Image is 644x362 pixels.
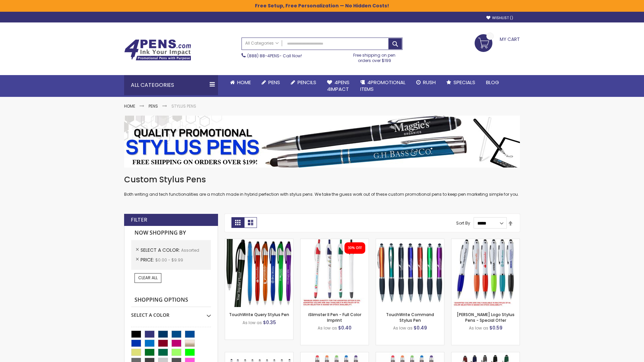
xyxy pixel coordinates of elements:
[124,103,135,109] a: Home
[441,75,481,90] a: Specials
[386,312,434,323] a: TouchWrite Command Stylus Pen
[453,79,475,86] span: Specials
[229,312,289,317] a: TouchWrite Query Stylus Pen
[131,216,147,224] strong: Filter
[225,75,256,90] a: Home
[141,247,181,253] span: Select A Color
[149,103,158,109] a: Pens
[243,320,262,325] span: As low as
[346,50,403,63] div: Free shipping on pen orders over $199
[285,75,322,90] a: Pencils
[414,324,427,331] span: $0.49
[124,174,520,185] h1: Custom Stylus Pens
[225,352,293,358] a: Stiletto Advertising Stylus Pens-Assorted
[355,75,411,97] a: 4PROMOTIONALITEMS
[131,293,211,307] strong: Shopping Options
[338,324,352,331] span: $0.40
[131,226,211,240] strong: Now Shopping by
[486,79,499,86] span: Blog
[301,239,369,307] img: iSlimster II - Full Color-Assorted
[124,174,520,197] div: Both writing and tech functionalities are a match made in hybrid perfection with stylus pens. We ...
[301,352,369,358] a: Islander Softy Gel Pen with Stylus-Assorted
[268,79,280,86] span: Pens
[360,79,406,93] span: 4PROMOTIONAL ITEMS
[376,239,444,244] a: TouchWrite Command Stylus Pen-Assorted
[451,239,520,244] a: Kimberly Logo Stylus Pens-Assorted
[348,246,362,250] div: 30% OFF
[376,352,444,358] a: Islander Softy Gel with Stylus - ColorJet Imprint-Assorted
[469,325,488,331] span: As low as
[256,75,285,90] a: Pens
[138,275,158,281] span: Clear All
[301,239,369,244] a: iSlimster II - Full Color-Assorted
[456,220,470,226] label: Sort By
[141,256,155,263] span: Price
[318,325,337,331] span: As low as
[411,75,441,90] a: Rush
[245,41,279,46] span: All Categories
[124,39,191,61] img: 4Pens Custom Pens and Promotional Products
[225,239,293,307] img: TouchWrite Query Stylus Pen-Assorted
[155,257,183,263] span: $0.00 - $9.99
[135,273,161,283] a: Clear All
[481,75,504,90] a: Blog
[451,352,520,358] a: Custom Soft Touch® Metal Pens with Stylus-Assorted
[124,75,218,95] div: All Categories
[124,116,520,168] img: Stylus Pens
[451,239,520,307] img: Kimberly Logo Stylus Pens-Assorted
[376,239,444,307] img: TouchWrite Command Stylus Pen-Assorted
[327,79,350,93] span: 4Pens 4impact
[247,53,302,59] span: - Call Now!
[298,79,316,86] span: Pencils
[423,79,436,86] span: Rush
[242,38,282,49] a: All Categories
[181,247,199,253] span: Assorted
[131,307,211,318] div: Select A Color
[225,239,293,244] a: TouchWrite Query Stylus Pen-Assorted
[486,15,513,20] a: Wishlist
[308,312,361,323] a: iSlimster II Pen - Full Color Imprint
[393,325,413,331] span: As low as
[457,312,515,323] a: [PERSON_NAME] Logo Stylus Pens - Special Offer
[263,319,276,326] span: $0.35
[231,217,244,228] strong: Grid
[247,53,279,59] a: (888) 88-4PENS
[237,79,251,86] span: Home
[322,75,355,97] a: 4Pens4impact
[489,324,502,331] span: $0.59
[171,103,196,109] strong: Stylus Pens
